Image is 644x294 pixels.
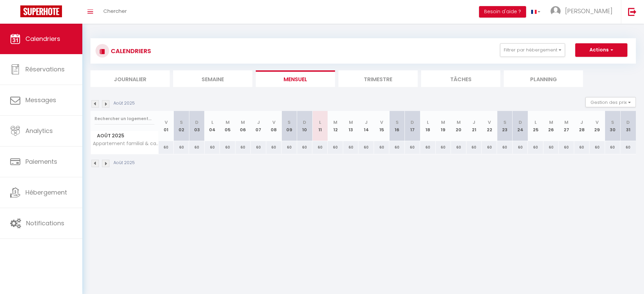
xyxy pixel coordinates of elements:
[282,111,297,141] th: 09
[328,111,343,141] th: 12
[266,111,282,141] th: 08
[451,111,466,141] th: 20
[159,141,174,154] div: 60
[457,119,461,126] abbr: M
[312,141,328,154] div: 60
[405,111,420,141] th: 17
[564,119,568,126] abbr: M
[488,119,491,126] abbr: V
[543,141,559,154] div: 60
[519,119,522,126] abbr: D
[620,111,636,141] th: 31
[343,141,358,154] div: 60
[565,7,612,15] span: [PERSON_NAME]
[441,119,445,126] abbr: M
[113,100,135,107] p: Août 2025
[574,111,589,141] th: 28
[585,97,636,107] button: Gestion des prix
[319,119,321,126] abbr: L
[396,119,399,126] abbr: S
[338,70,418,87] li: Trimestre
[420,141,435,154] div: 60
[513,141,528,154] div: 60
[272,119,275,126] abbr: V
[343,111,358,141] th: 13
[574,141,589,154] div: 60
[374,111,389,141] th: 15
[504,70,583,87] li: Planning
[90,70,170,87] li: Journalier
[195,119,199,126] abbr: D
[374,141,389,154] div: 60
[420,111,435,141] th: 18
[611,119,614,126] abbr: S
[559,141,574,154] div: 60
[297,111,312,141] th: 10
[328,141,343,154] div: 60
[628,7,637,16] img: logout
[503,119,506,126] abbr: S
[389,141,404,154] div: 60
[25,35,60,43] span: Calendriers
[235,111,251,141] th: 06
[220,141,235,154] div: 60
[25,96,56,104] span: Messages
[165,119,168,126] abbr: V
[235,141,251,154] div: 60
[535,119,537,126] abbr: L
[605,111,620,141] th: 30
[25,157,57,166] span: Paiements
[282,141,297,154] div: 60
[180,119,183,126] abbr: S
[303,119,306,126] abbr: D
[333,119,337,126] abbr: M
[497,141,512,154] div: 60
[605,141,620,154] div: 60
[226,119,230,126] abbr: M
[427,119,429,126] abbr: L
[256,70,335,87] li: Mensuel
[479,6,526,18] button: Besoin d'aide ?
[549,119,553,126] abbr: M
[466,111,482,141] th: 21
[616,266,644,294] iframe: LiveChat chat widget
[380,119,383,126] abbr: V
[589,111,605,141] th: 29
[436,111,451,141] th: 19
[20,5,62,17] img: Super Booking
[466,141,482,154] div: 60
[174,141,189,154] div: 60
[620,141,636,154] div: 60
[26,219,64,227] span: Notifications
[92,141,160,146] span: Appartement familial & calme
[25,127,53,135] span: Analytics
[358,141,374,154] div: 60
[451,141,466,154] div: 60
[189,141,204,154] div: 60
[589,141,605,154] div: 60
[25,188,67,197] span: Hébergement
[266,141,282,154] div: 60
[482,111,497,141] th: 22
[288,119,291,126] abbr: S
[189,111,204,141] th: 03
[211,119,213,126] abbr: L
[358,111,374,141] th: 14
[257,119,260,126] abbr: J
[365,119,368,126] abbr: J
[559,111,574,141] th: 27
[349,119,353,126] abbr: M
[543,111,559,141] th: 26
[596,119,599,126] abbr: V
[580,119,583,126] abbr: J
[389,111,404,141] th: 16
[411,119,414,126] abbr: D
[220,111,235,141] th: 05
[159,111,174,141] th: 01
[500,43,565,57] button: Filtrer par hébergement
[513,111,528,141] th: 24
[251,141,266,154] div: 60
[436,141,451,154] div: 60
[575,43,627,57] button: Actions
[205,111,220,141] th: 04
